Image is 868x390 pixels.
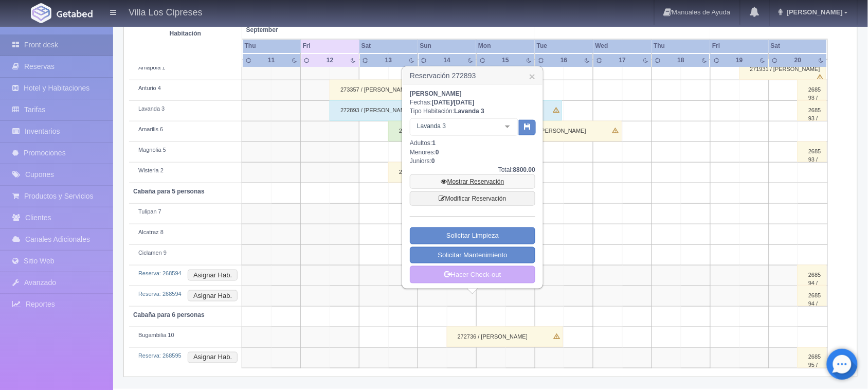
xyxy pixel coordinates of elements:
[133,126,238,134] div: Amarilis 6
[330,100,562,121] div: 272893 / [PERSON_NAME]
[431,157,435,165] b: 0
[133,208,238,216] div: Tulipan 7
[555,56,573,64] div: 16
[798,100,827,121] div: 268593 / [PERSON_NAME]
[731,56,749,64] div: 19
[432,99,453,106] span: [DATE]
[379,56,397,64] div: 13
[436,149,439,156] b: 0
[410,191,535,206] a: Modificar Reservación
[454,99,475,106] span: [DATE]
[613,56,631,64] div: 17
[138,291,182,297] a: Reserva: 268594
[784,8,843,16] span: [PERSON_NAME]
[188,270,238,281] button: Asignar Hab.
[798,80,827,100] div: 268593 / [PERSON_NAME]
[410,227,535,244] a: Solicitar Limpieza
[133,311,205,318] b: Cabaña para 6 personas
[188,290,238,302] button: Asignar Hab.
[432,139,436,147] b: 1
[129,5,203,18] h4: Villa Los Cipreses
[138,270,182,276] a: Reserva: 268594
[133,331,238,340] div: Bugambilia 10
[133,84,238,93] div: Anturio 4
[321,56,339,64] div: 12
[359,39,418,53] th: Sat
[410,90,462,97] b: [PERSON_NAME]
[454,108,484,115] b: Lavanda 3
[403,67,542,85] h3: Reservación 272893
[789,56,807,64] div: 20
[330,80,446,100] div: 273357 / [PERSON_NAME]
[410,266,535,283] a: Hacer Check-out
[138,352,182,359] a: Reserva: 268595
[133,167,238,175] div: Wisteria 2
[798,286,827,306] div: 268594 / [PERSON_NAME]
[410,247,535,264] a: Solicitar Mantenimiento
[388,121,504,141] div: 273255 / [PERSON_NAME]
[133,228,238,237] div: Alcatraz 8
[410,166,535,174] div: Total:
[57,10,93,17] img: Getabed
[497,56,515,64] div: 15
[246,26,355,34] span: September
[535,39,593,53] th: Tue
[301,39,359,53] th: Fri
[710,39,769,53] th: Fri
[414,121,497,131] span: Lavanda 3
[593,39,652,53] th: Wed
[672,56,690,64] div: 18
[133,64,238,72] div: Amapola 1
[529,71,535,82] a: ×
[438,56,456,64] div: 14
[798,347,827,368] div: 268595 / [PERSON_NAME]
[418,39,477,53] th: Sun
[798,265,827,286] div: 268594 / [PERSON_NAME]
[513,166,535,173] b: 8800.00
[505,121,622,141] div: 273225 / [PERSON_NAME]
[262,56,280,64] div: 11
[739,59,827,80] div: 271931 / [PERSON_NAME]
[188,352,238,363] button: Asignar Hab.
[769,39,827,53] th: Sat
[410,174,535,189] a: Mostrar Reservación
[388,162,504,183] div: 273320 / [PERSON_NAME]
[447,327,563,347] div: 272736 / [PERSON_NAME]
[133,188,205,195] b: Cabaña para 5 personas
[242,39,301,53] th: Thu
[432,99,475,106] b: /
[410,90,535,283] div: Fechas: Tipo Habitación: Adultos: Menores: Juniors:
[31,3,51,23] img: Getabed
[170,29,201,37] strong: Habitación
[652,39,711,53] th: Thu
[133,146,238,154] div: Magnolia 5
[133,105,238,113] div: Lavanda 3
[798,141,827,162] div: 268593 / [PERSON_NAME]
[133,249,238,257] div: Ciclamen 9
[476,39,535,53] th: Mon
